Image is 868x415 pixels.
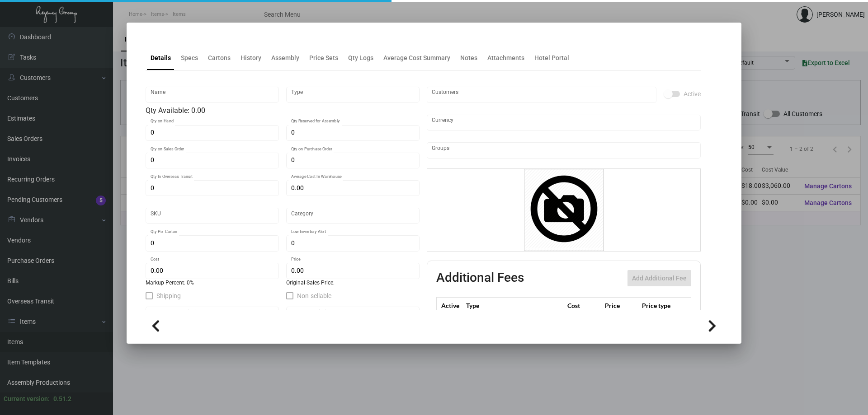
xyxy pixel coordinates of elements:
[53,394,71,404] div: 0.51.2
[684,89,701,99] span: Active
[271,53,299,63] div: Assembly
[640,298,680,313] th: Price type
[460,53,477,63] div: Notes
[437,298,464,313] th: Active
[464,298,565,313] th: Type
[309,53,338,63] div: Price Sets
[432,147,696,154] input: Add new..
[487,53,524,63] div: Attachments
[383,53,450,63] div: Average Cost Summary
[627,270,691,286] button: Add Additional Fee
[632,275,687,282] span: Add Additional Fee
[146,105,420,116] div: Qty Available: 0.00
[156,290,181,301] span: Shipping
[565,298,602,313] th: Cost
[348,53,373,63] div: Qty Logs
[241,53,261,63] div: History
[151,53,171,63] div: Details
[603,298,640,313] th: Price
[534,53,569,63] div: Hotel Portal
[436,270,524,286] h2: Additional Fees
[297,290,331,301] span: Non-sellable
[432,91,652,98] input: Add new..
[4,394,50,404] div: Current version:
[181,53,198,63] div: Specs
[208,53,231,63] div: Cartons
